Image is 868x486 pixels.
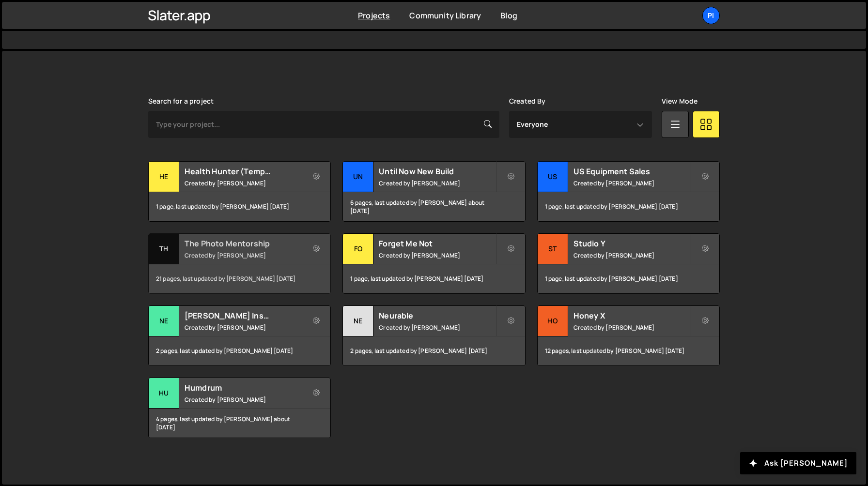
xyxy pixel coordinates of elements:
[149,378,179,409] div: Hu
[148,161,331,222] a: He Health Hunter (Temporary) Created by [PERSON_NAME] 1 page, last updated by [PERSON_NAME] [DATE]
[573,251,690,259] small: Created by [PERSON_NAME]
[148,305,331,366] a: Ne [PERSON_NAME] Insulation Created by [PERSON_NAME] 2 pages, last updated by [PERSON_NAME] [DATE]
[185,179,301,187] small: Created by [PERSON_NAME]
[148,378,331,438] a: Hu Humdrum Created by [PERSON_NAME] 4 pages, last updated by [PERSON_NAME] about [DATE]
[149,409,330,438] div: 4 pages, last updated by [PERSON_NAME] about [DATE]
[185,238,301,249] h2: The Photo Mentorship
[538,306,568,336] div: Ho
[343,234,373,264] div: Fo
[538,336,719,365] div: 12 pages, last updated by [PERSON_NAME] [DATE]
[185,382,301,393] h2: Humdrum
[342,161,525,222] a: Un Until Now New Build Created by [PERSON_NAME] 6 pages, last updated by [PERSON_NAME] about [DATE]
[538,264,719,293] div: 1 page, last updated by [PERSON_NAME] [DATE]
[379,323,496,332] small: Created by [PERSON_NAME]
[342,233,525,294] a: Fo Forget Me Not Created by [PERSON_NAME] 1 page, last updated by [PERSON_NAME] [DATE]
[185,251,301,259] small: Created by [PERSON_NAME]
[148,97,214,105] label: Search for a project
[343,336,525,365] div: 2 pages, last updated by [PERSON_NAME] [DATE]
[537,233,720,294] a: St Studio Y Created by [PERSON_NAME] 1 page, last updated by [PERSON_NAME] [DATE]
[662,97,697,105] label: View Mode
[149,234,179,264] div: Th
[343,306,373,336] div: Ne
[740,452,856,474] button: Ask [PERSON_NAME]
[573,323,690,332] small: Created by [PERSON_NAME]
[358,10,390,21] a: Projects
[500,10,517,21] a: Blog
[379,179,496,187] small: Created by [PERSON_NAME]
[538,162,568,192] div: US
[379,166,496,177] h2: Until Now New Build
[343,264,525,293] div: 1 page, last updated by [PERSON_NAME] [DATE]
[379,251,496,259] small: Created by [PERSON_NAME]
[343,192,525,221] div: 6 pages, last updated by [PERSON_NAME] about [DATE]
[379,310,496,321] h2: Neurable
[538,192,719,221] div: 1 page, last updated by [PERSON_NAME] [DATE]
[409,10,481,21] a: Community Library
[149,264,330,293] div: 21 pages, last updated by [PERSON_NAME] [DATE]
[185,166,301,177] h2: Health Hunter (Temporary)
[538,234,568,264] div: St
[149,306,179,336] div: Ne
[148,233,331,294] a: Th The Photo Mentorship Created by [PERSON_NAME] 21 pages, last updated by [PERSON_NAME] [DATE]
[185,310,301,321] h2: [PERSON_NAME] Insulation
[149,162,179,192] div: He
[343,162,373,192] div: Un
[379,238,496,249] h2: Forget Me Not
[509,97,546,105] label: Created By
[185,323,301,332] small: Created by [PERSON_NAME]
[573,238,690,249] h2: Studio Y
[342,305,525,366] a: Ne Neurable Created by [PERSON_NAME] 2 pages, last updated by [PERSON_NAME] [DATE]
[537,161,720,222] a: US US Equipment Sales Created by [PERSON_NAME] 1 page, last updated by [PERSON_NAME] [DATE]
[573,166,690,177] h2: US Equipment Sales
[149,192,330,221] div: 1 page, last updated by [PERSON_NAME] [DATE]
[149,336,330,365] div: 2 pages, last updated by [PERSON_NAME] [DATE]
[537,305,720,366] a: Ho Honey X Created by [PERSON_NAME] 12 pages, last updated by [PERSON_NAME] [DATE]
[573,179,690,187] small: Created by [PERSON_NAME]
[185,395,301,404] small: Created by [PERSON_NAME]
[702,7,720,24] a: Pi
[148,111,499,138] input: Type your project...
[573,310,690,321] h2: Honey X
